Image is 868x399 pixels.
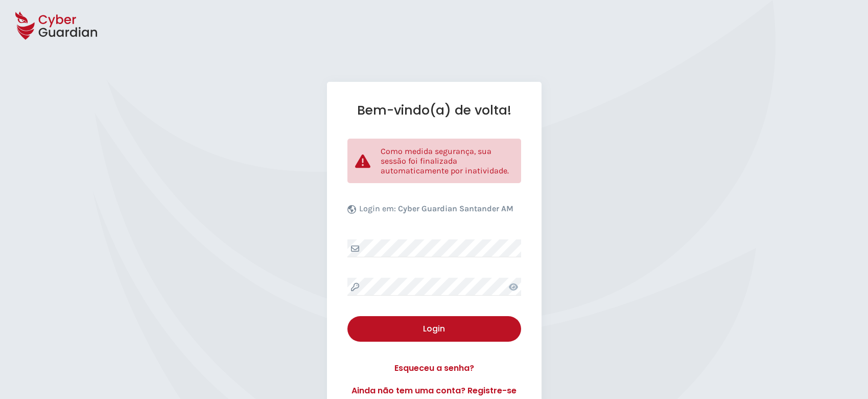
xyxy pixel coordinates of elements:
[398,204,513,213] b: Cyber Guardian Santander AM
[381,146,513,175] p: Como medida segurança, sua sessão foi finalizada automaticamente por inatividade.
[347,385,521,397] a: Ainda não tem uma conta? Registre-se
[355,323,513,335] div: Login
[359,204,513,219] p: Login em:
[347,362,521,374] a: Esqueceu a senha?
[347,316,521,342] button: Login
[347,102,521,118] h1: Bem-vindo(a) de volta!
